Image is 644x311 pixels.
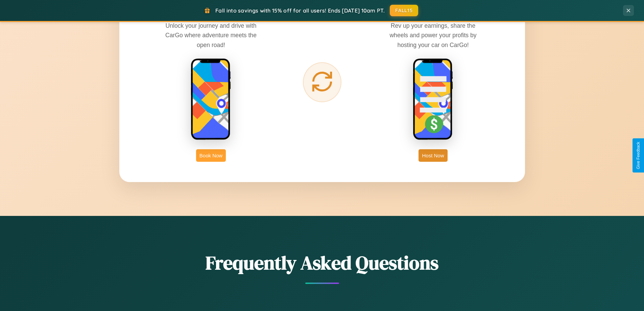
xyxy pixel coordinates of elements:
button: Host Now [419,149,447,162]
p: Unlock your journey and drive with CarGo where adventure meets the open road! [160,21,262,49]
span: Fall into savings with 15% off for all users! Ends [DATE] 10am PT. [215,7,385,14]
button: Book Now [196,149,226,162]
div: Give Feedback [636,142,641,169]
img: rent phone [191,58,231,141]
p: Rev up your earnings, share the wheels and power your profits by hosting your car on CarGo! [382,21,484,49]
h2: Frequently Asked Questions [119,250,525,276]
button: FALL15 [390,5,418,16]
img: host phone [413,58,453,141]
